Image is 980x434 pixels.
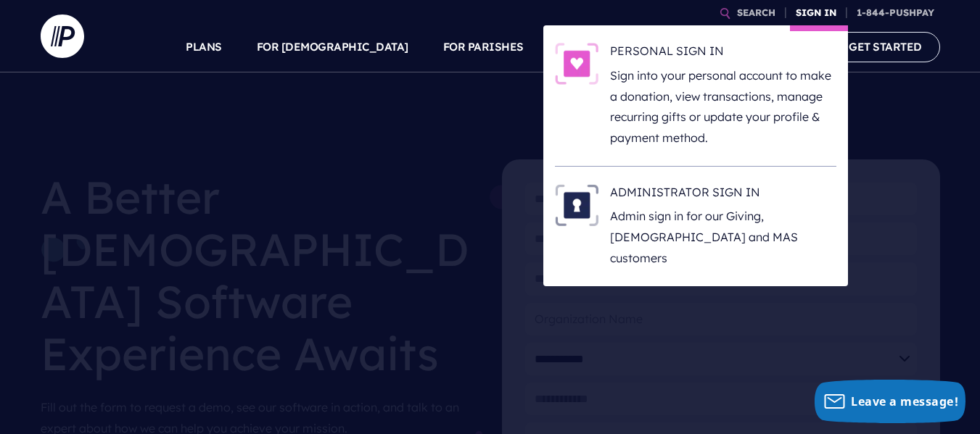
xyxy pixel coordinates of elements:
a: PERSONAL SIGN IN - Illustration PERSONAL SIGN IN Sign into your personal account to make a donati... [555,43,836,149]
img: PERSONAL SIGN IN - Illustration [555,43,598,85]
a: COMPANY [743,22,796,72]
img: ADMINISTRATOR SIGN IN - Illustration [555,184,598,226]
h6: ADMINISTRATOR SIGN IN [610,184,836,206]
h6: PERSONAL SIGN IN [610,43,836,64]
a: PLANS [186,22,222,72]
a: ADMINISTRATOR SIGN IN - Illustration ADMINISTRATOR SIGN IN Admin sign in for our Giving, [DEMOGRA... [555,184,836,269]
a: SOLUTIONS [559,22,623,72]
span: Leave a message! [851,393,958,409]
a: GET STARTED [831,32,940,62]
a: FOR PARISHES [443,22,524,72]
p: Admin sign in for our Giving, [DEMOGRAPHIC_DATA] and MAS customers [610,206,836,268]
button: Leave a message! [815,380,965,423]
a: FOR [DEMOGRAPHIC_DATA] [257,22,408,72]
a: EXPLORE [657,22,708,72]
p: Sign into your personal account to make a donation, view transactions, manage recurring gifts or ... [610,65,836,149]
